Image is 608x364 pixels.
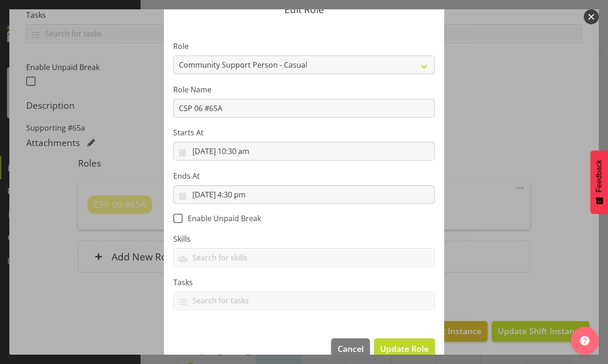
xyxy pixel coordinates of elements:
[173,84,435,95] label: Role Name
[173,170,435,182] label: Ends At
[173,99,435,118] input: E.g. Waiter 1
[595,160,603,192] span: Feedback
[331,338,369,359] button: Cancel
[183,214,261,223] span: Enable Unpaid Break
[590,150,608,214] button: Feedback - Show survey
[173,127,435,138] label: Starts At
[174,250,434,265] input: Search for skills
[173,142,435,161] input: Click to select...
[338,343,364,355] span: Cancel
[374,338,435,359] button: Update Role
[173,185,435,204] input: Click to select...
[580,336,589,345] img: help-xxl-2.png
[173,5,435,14] p: Edit Role
[174,294,434,308] input: Search for tasks
[173,41,435,52] label: Role
[380,343,429,355] span: Update Role
[173,277,435,288] label: Tasks
[173,233,435,245] label: Skills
